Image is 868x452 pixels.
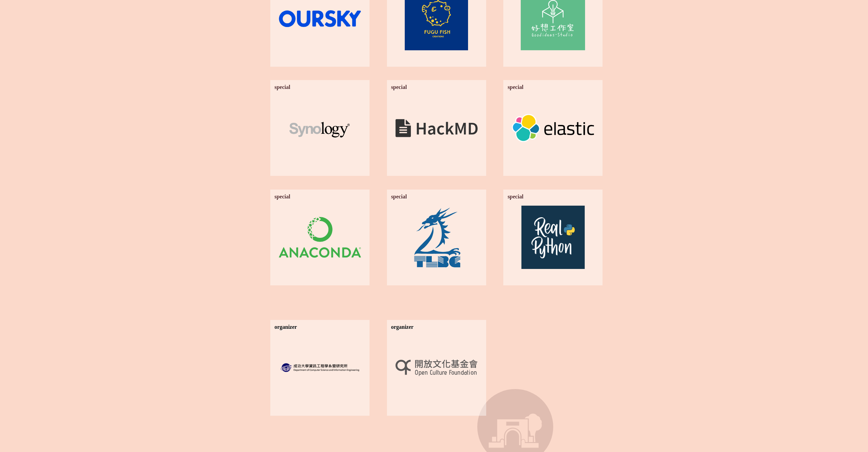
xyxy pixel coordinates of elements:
span: special [508,194,523,200]
span: organizer [391,324,414,330]
span: organizer [274,324,297,330]
span: special [274,84,290,90]
span: special [391,84,407,90]
span: special [508,84,523,90]
span: special [274,194,290,200]
span: special [391,194,407,200]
